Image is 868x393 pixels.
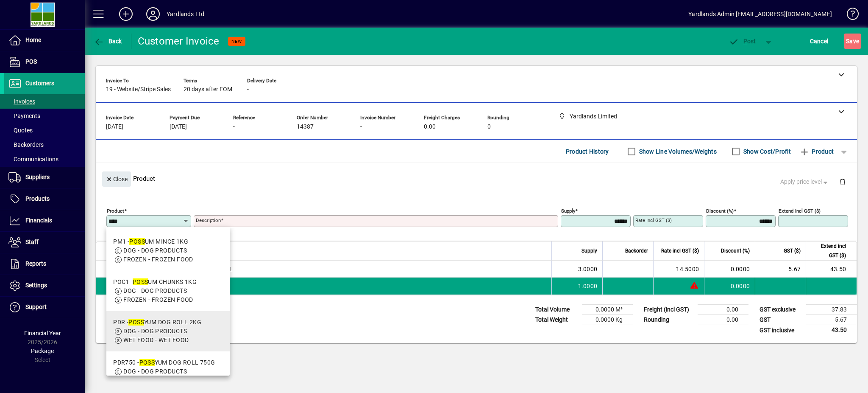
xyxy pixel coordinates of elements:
[297,124,314,130] span: 14387
[659,265,699,273] div: 14.5000
[840,2,857,29] a: Knowledge Base
[233,124,235,130] span: -
[832,178,853,185] app-page-header-button: Delete
[106,124,123,130] span: [DATE]
[698,315,748,325] td: 0.00
[113,278,197,286] div: POC1 - UM CHUNKS 1KG
[123,368,187,375] span: DOG - DOG PRODUCTS
[4,138,85,152] a: Backorders
[743,38,747,45] span: P
[25,217,52,224] span: Financials
[128,319,144,326] em: POSS
[780,177,829,186] span: Apply price level
[755,305,806,315] td: GST exclusive
[424,124,436,130] span: 0.00
[31,348,54,354] span: Package
[582,315,633,325] td: 0.0000 Kg
[784,246,801,255] span: GST ($)
[4,275,85,296] a: Settings
[25,174,50,180] span: Suppliers
[844,34,861,49] button: Save
[25,58,37,65] span: POS
[360,124,362,130] span: -
[806,325,857,336] td: 43.50
[106,172,128,186] span: Close
[25,303,47,310] span: Support
[8,141,44,148] span: Backorders
[531,315,582,325] td: Total Weight
[25,260,46,267] span: Reports
[94,38,122,45] span: Back
[721,246,750,255] span: Discount (%)
[139,6,167,22] button: Profile
[704,261,755,278] td: 0.0000
[113,358,215,367] div: PDR750 - YUM DOG ROLL 750G
[106,271,229,311] mat-option: POC1 - POSSUM CHUNKS 1KG
[123,337,189,343] span: WET FOOD - WET FOOD
[92,34,124,49] button: Back
[832,171,853,192] button: Delete
[755,315,806,325] td: GST
[106,230,229,271] mat-option: PM1 - POSSUM MINCE 1KG
[106,311,229,351] mat-option: PDR - POSSYUM DOG ROLL 2KG
[102,171,131,187] button: Close
[8,98,35,105] span: Invoices
[85,34,131,49] app-page-header-button: Back
[123,296,193,303] span: FROZEN - FROZEN FOOD
[640,305,698,315] td: Freight (incl GST)
[170,124,187,130] span: [DATE]
[4,253,85,275] a: Reports
[112,6,139,22] button: Add
[806,261,857,278] td: 43.50
[487,124,491,130] span: 0
[810,34,829,48] span: Cancel
[637,147,717,156] label: Show Line Volumes/Weights
[100,175,133,182] app-page-header-button: Close
[167,7,204,21] div: Yardlands Ltd
[129,238,145,245] em: POSS
[96,163,857,194] div: Product
[8,156,58,163] span: Communications
[625,246,648,255] span: Backorder
[846,34,859,48] span: ave
[4,152,85,166] a: Communications
[561,208,575,214] mat-label: Supply
[755,325,806,336] td: GST inclusive
[25,80,54,87] span: Customers
[4,123,85,138] a: Quotes
[123,328,187,334] span: DOG - DOG PRODUCTS
[635,217,672,223] mat-label: Rate incl GST ($)
[777,174,833,190] button: Apply price level
[4,30,85,51] a: Home
[139,359,155,366] em: POSS
[123,256,193,263] span: FROZEN - FROZEN FOOD
[581,246,597,255] span: Supply
[106,351,229,392] mat-option: PDR750 - POSSYUM DOG ROLL 750G
[4,94,85,109] a: Invoices
[724,34,760,49] button: Post
[582,305,633,315] td: 0.0000 M³
[846,38,849,45] span: S
[113,318,201,327] div: PDR - YUM DOG ROLL 2KG
[688,7,832,21] div: Yardlands Admin [EMAIL_ADDRESS][DOMAIN_NAME]
[661,246,699,255] span: Rate incl GST ($)
[8,127,33,134] span: Quotes
[742,147,791,156] label: Show Cost/Profit
[706,208,734,214] mat-label: Discount (%)
[25,36,41,43] span: Home
[562,144,612,159] button: Product History
[231,39,242,44] span: NEW
[247,86,249,93] span: -
[184,86,232,93] span: 20 days after EOM
[729,38,756,45] span: ost
[578,282,598,290] span: 1.0000
[806,315,857,325] td: 5.67
[704,278,755,295] td: 0.0000
[196,227,551,236] mat-error: Required
[123,287,187,294] span: DOG - DOG PRODUCTS
[107,208,124,214] mat-label: Product
[806,305,857,315] td: 37.83
[4,188,85,210] a: Products
[531,305,582,315] td: Total Volume
[8,112,40,119] span: Payments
